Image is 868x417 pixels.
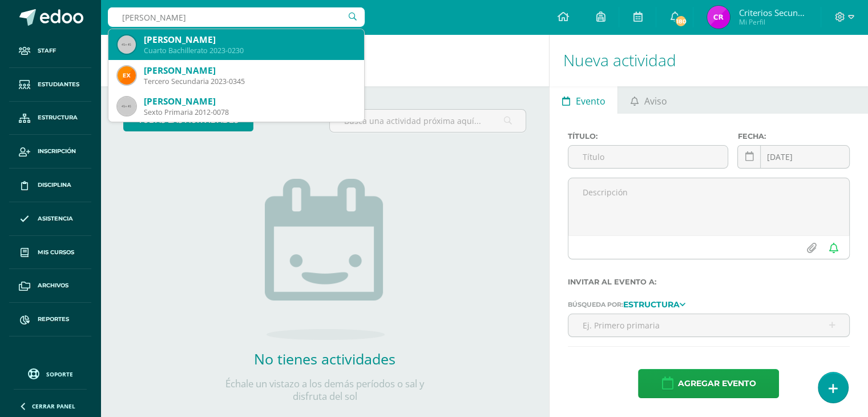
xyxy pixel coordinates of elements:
[211,349,439,368] h2: No tienes actividades
[9,269,91,303] a: Archivos
[576,87,605,115] span: Evento
[144,46,355,55] div: Cuarto Bachillerato 2023-0230
[46,370,73,378] span: Soporte
[9,169,91,202] a: Disciplina
[38,315,69,324] span: Reportes
[38,281,68,290] span: Archivos
[265,179,385,340] img: no_activities.png
[623,299,680,310] strong: Estructura
[144,77,355,86] div: Tercero Secundaria 2023-0345
[9,135,91,169] a: Inscripción
[738,146,849,168] input: Fecha de entrega
[568,146,728,168] input: Título
[9,303,91,336] a: Reportes
[568,132,729,141] label: Título:
[14,366,87,381] a: Soporte
[144,34,355,46] div: [PERSON_NAME]
[108,7,365,27] input: Busca un usuario...
[568,300,623,308] span: Búsqueda por:
[32,402,75,410] span: Cerrar panel
[738,7,807,18] span: Criterios Secundaria
[568,278,850,286] label: Invitar al evento a:
[118,97,136,115] img: 45x45
[38,80,79,89] span: Estudiantes
[707,6,730,29] img: 32ded2d78f26f30623b1b52a8a229668.png
[9,34,91,68] a: Staff
[144,95,355,107] div: [PERSON_NAME]
[550,86,617,114] a: Evento
[38,181,71,190] span: Disciplina
[144,65,355,77] div: [PERSON_NAME]
[211,378,439,403] p: Échale un vistazo a los demás períodos o sal y disfruta del sol
[144,107,355,117] div: Sexto Primaria 2012-0078
[563,34,854,86] h1: Nueva actividad
[644,87,667,115] span: Aviso
[38,214,73,223] span: Asistencia
[677,370,756,398] span: Agregar evento
[118,66,136,85] img: 34c84efe9516ec26c416966b8521ccd7.png
[568,314,849,336] input: Ej. Primero primaria
[675,15,687,27] span: 180
[9,202,91,236] a: Asistencia
[9,102,91,135] a: Estructura
[618,86,679,114] a: Aviso
[9,236,91,270] a: Mis cursos
[38,248,74,257] span: Mis cursos
[38,46,56,55] span: Staff
[738,17,807,27] span: Mi Perfil
[623,300,685,308] a: Estructura
[38,147,76,156] span: Inscripción
[638,369,779,398] button: Agregar evento
[9,68,91,102] a: Estudiantes
[118,35,136,54] img: 45x45
[330,110,526,132] input: Busca una actividad próxima aquí...
[38,113,78,122] span: Estructura
[737,132,850,141] label: Fecha:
